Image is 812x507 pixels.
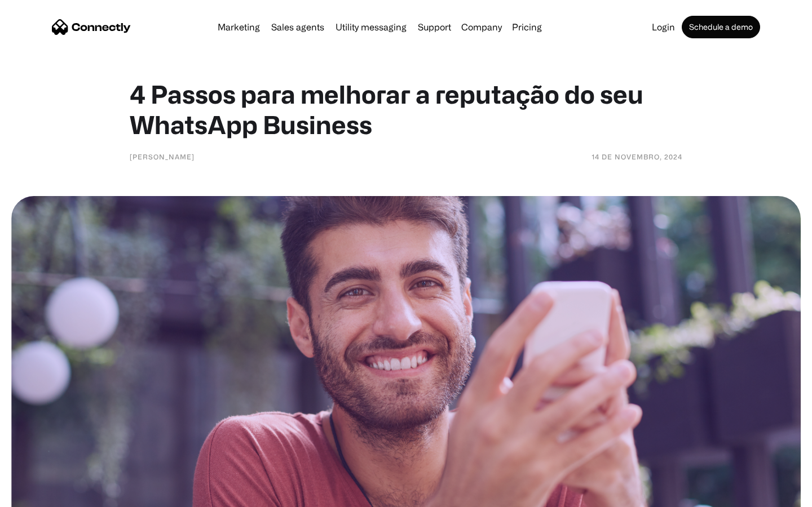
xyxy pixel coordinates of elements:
[11,487,68,503] aside: Language selected: English
[592,151,682,162] div: 14 de novembro, 2024
[647,23,679,32] a: Login
[130,79,682,140] h1: 4 Passos para melhorar a reputação do seu WhatsApp Business
[461,19,502,35] div: Company
[458,19,505,35] div: Company
[213,23,264,32] a: Marketing
[23,487,68,503] ul: Language list
[331,23,411,32] a: Utility messaging
[52,19,131,35] a: home
[682,16,760,38] a: Schedule a demo
[267,23,329,32] a: Sales agents
[130,151,195,162] div: [PERSON_NAME]
[413,23,456,32] a: Support
[507,23,546,32] a: Pricing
